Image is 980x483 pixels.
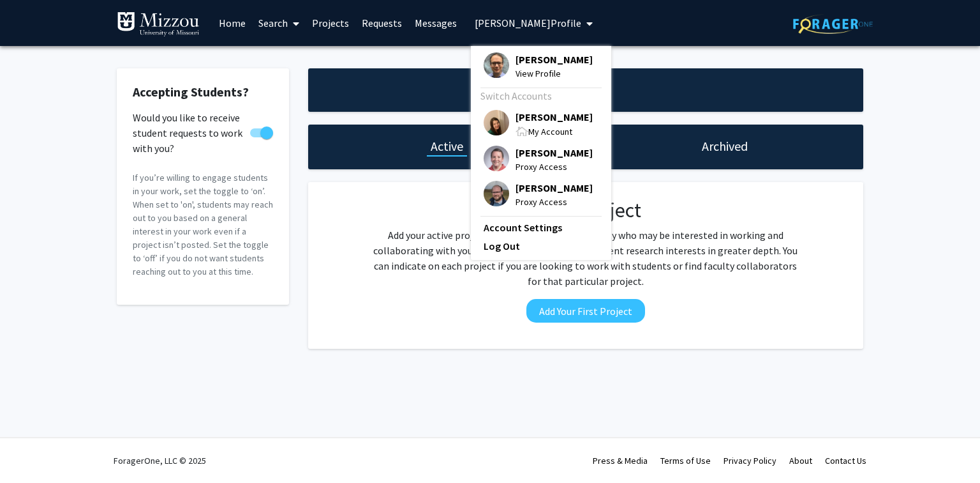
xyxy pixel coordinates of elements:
[252,1,306,45] a: Search
[526,299,645,323] button: Add Your First Project
[306,1,355,45] a: Projects
[825,455,866,466] a: Contact Us
[484,181,509,206] img: Profile Picture
[660,455,711,466] a: Terms of Use
[484,110,593,139] div: Profile Picture[PERSON_NAME]My Account
[593,455,648,466] a: Press & Media
[793,14,873,34] img: ForagerOne Logo
[133,171,273,279] p: If you’re willing to engage students in your work, set the toggle to ‘on’. When set to 'on', stud...
[484,146,593,174] div: Profile Picture[PERSON_NAME]Proxy Access
[724,455,776,466] a: Privacy Policy
[789,455,812,466] a: About
[431,137,463,155] h1: Active
[516,195,593,209] span: Proxy Access
[484,52,509,78] img: Profile Picture
[484,238,598,254] a: Log Out
[528,126,572,137] span: My Account
[484,220,598,235] a: Account Settings
[702,137,748,155] h1: Archived
[133,84,273,100] h2: Accepting Students?
[484,146,509,171] img: Profile Picture
[369,227,802,289] p: Add your active projects so that students and faculty who may be interested in working and collab...
[408,1,463,45] a: Messages
[516,52,593,66] span: [PERSON_NAME]
[369,198,802,222] h2: Add a project
[516,110,593,124] span: [PERSON_NAME]
[516,160,593,174] span: Proxy Access
[212,1,252,45] a: Home
[480,88,598,103] div: Switch Accounts
[10,425,54,473] iframe: Chat
[114,438,206,483] div: ForagerOne, LLC © 2025
[484,110,509,135] img: Profile Picture
[133,110,245,156] span: Would you like to receive student requests to work with you?
[516,181,593,195] span: [PERSON_NAME]
[484,181,593,209] div: Profile Picture[PERSON_NAME]Proxy Access
[355,1,408,45] a: Requests
[117,11,200,37] img: University of Missouri Logo
[516,66,593,80] span: View Profile
[516,146,593,160] span: [PERSON_NAME]
[475,17,581,29] span: [PERSON_NAME] Profile
[484,52,593,80] div: Profile Picture[PERSON_NAME]View Profile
